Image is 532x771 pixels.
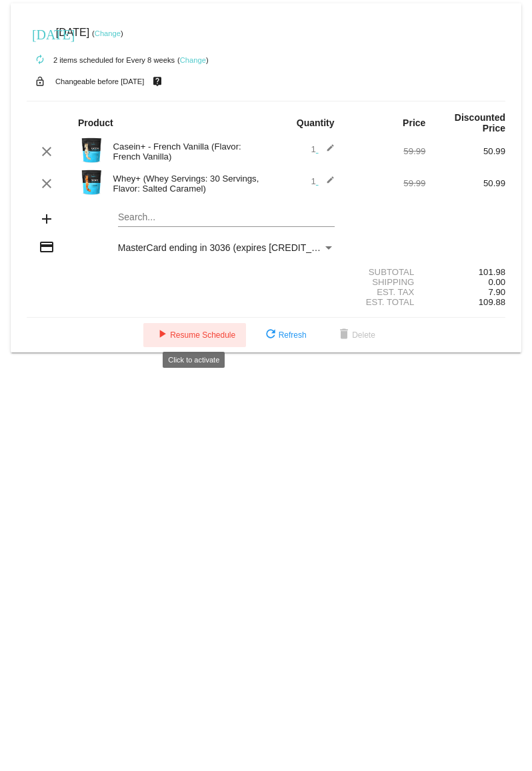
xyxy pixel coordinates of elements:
div: Subtotal [346,267,426,277]
span: Refresh [263,330,307,340]
strong: Product [78,117,113,128]
span: 7.90 [488,287,505,297]
strong: Price [403,117,425,128]
div: Est. Tax [346,287,426,297]
button: Refresh [252,323,317,347]
mat-icon: add [39,211,55,227]
small: 2 items scheduled for Every 8 weeks [27,56,175,64]
small: ( ) [177,56,209,64]
button: Resume Schedule [143,323,246,347]
strong: Quantity [297,117,335,128]
input: Search... [118,212,335,223]
div: Whey+ (Whey Servings: 30 Servings, Flavor: Salted Caramel) [107,174,266,194]
mat-icon: clear [39,144,55,160]
mat-icon: lock_open [32,73,48,90]
div: Est. Total [346,297,426,307]
mat-icon: edit [319,144,335,160]
span: Delete [336,330,375,340]
mat-icon: clear [39,176,55,192]
span: 0.00 [488,277,505,287]
span: 1 [311,176,335,186]
mat-icon: live_help [149,73,165,90]
strong: Discounted Price [455,112,505,134]
mat-icon: autorenew [32,52,48,68]
span: MasterCard ending in 3036 (expires [CREDIT_CARD_DATA]) [118,242,373,253]
div: Casein+ - French Vanilla (Flavor: French Vanilla) [107,142,266,162]
div: 101.98 [425,267,505,277]
mat-icon: [DATE] [32,25,48,41]
div: 50.99 [425,178,505,188]
div: 59.99 [346,146,426,156]
small: ( ) [92,29,123,37]
span: Resume Schedule [154,330,235,340]
mat-icon: delete [336,327,352,343]
mat-icon: refresh [263,327,279,343]
img: Image-1-Carousel-Casein-Vanilla.png [78,137,105,164]
div: 59.99 [346,178,426,188]
img: Image-1-Carousel-Whey-2lb-Salted-Caramel-no-badge.png [78,169,105,196]
a: Change [180,56,206,64]
mat-icon: edit [319,176,335,192]
div: Shipping [346,277,426,287]
a: Change [95,29,121,37]
span: 1 [311,144,335,154]
span: 109.88 [479,297,505,307]
mat-select: Payment Method [118,242,335,253]
button: Delete [325,323,386,347]
mat-icon: play_arrow [154,327,170,343]
div: 50.99 [425,146,505,156]
mat-icon: credit_card [39,239,55,255]
small: Changeable before [DATE] [55,77,145,85]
